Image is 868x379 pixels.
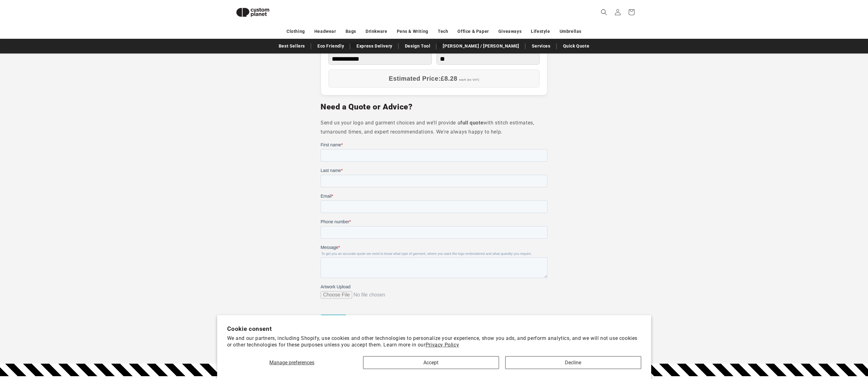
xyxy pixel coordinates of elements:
a: Office & Paper [457,26,489,37]
summary: Search [597,5,611,19]
a: Express Delivery [353,41,396,52]
h2: Cookie consent [227,325,641,332]
button: Decline [505,356,641,369]
span: each (ex VAT) [459,78,479,81]
a: Clothing [287,26,305,37]
button: Accept [363,356,499,369]
span: Manage preferences [269,360,314,366]
a: Services [529,41,554,52]
span: £8.28 [441,75,457,82]
p: Send us your logo and garment choices and we’ll provide a with stitch estimates, turnaround times... [321,119,547,137]
iframe: Form 0 [321,142,547,332]
a: Tech [438,26,448,37]
div: Estimated Price: [328,69,540,88]
a: Pens & Writing [397,26,428,37]
a: Headwear [314,26,336,37]
a: Quick Quote [560,41,593,52]
p: We and our partners, including Shopify, use cookies and other technologies to personalize your ex... [227,335,641,348]
button: Manage preferences [227,356,357,369]
a: Design Tool [402,41,434,52]
a: Privacy Policy [426,342,459,348]
iframe: Chat Widget [761,311,868,379]
strong: full quote [460,120,483,126]
a: Giveaways [498,26,521,37]
a: Drinkware [366,26,387,37]
a: [PERSON_NAME] / [PERSON_NAME] [440,41,522,52]
a: Eco Friendly [314,41,347,52]
a: Best Sellers [276,41,308,52]
h2: Need a Quote or Advice? [321,102,547,112]
img: Custom Planet [231,3,275,22]
a: Bags [346,26,356,37]
a: Umbrellas [560,26,581,37]
a: Lifestyle [531,26,550,37]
